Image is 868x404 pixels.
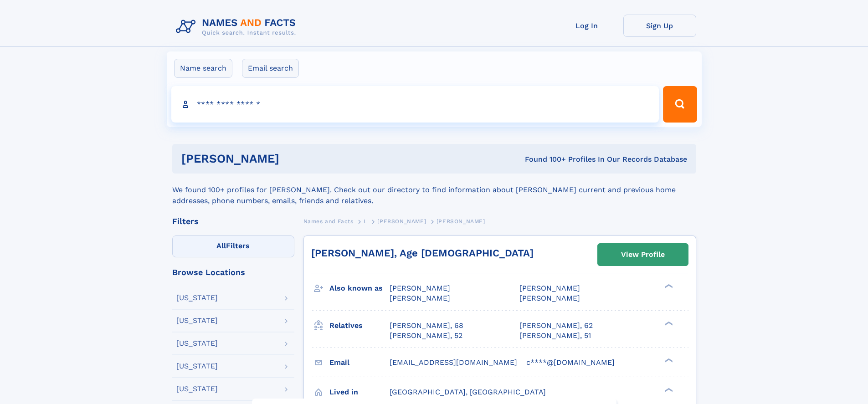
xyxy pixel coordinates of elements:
[519,294,580,302] span: [PERSON_NAME]
[329,384,390,400] h3: Lived in
[176,363,218,370] div: [US_STATE]
[329,281,390,296] h3: Also known as
[176,340,218,347] div: [US_STATE]
[364,215,367,227] a: L
[176,385,218,393] div: [US_STATE]
[172,217,294,225] div: Filters
[519,284,580,292] span: [PERSON_NAME]
[176,317,218,324] div: [US_STATE]
[519,321,593,331] a: [PERSON_NAME], 62
[364,218,367,225] span: L
[402,154,687,164] div: Found 100+ Profiles In Our Records Database
[172,268,294,276] div: Browse Locations
[621,244,665,265] div: View Profile
[329,318,390,333] h3: Relatives
[519,331,591,341] a: [PERSON_NAME], 51
[663,86,697,123] button: Search Button
[390,388,546,396] span: [GEOGRAPHIC_DATA], [GEOGRAPHIC_DATA]
[303,215,354,227] a: Names and Facts
[172,235,294,257] label: Filters
[390,284,450,292] span: [PERSON_NAME]
[390,321,463,331] a: [PERSON_NAME], 68
[550,15,623,37] a: Log In
[311,247,534,259] a: [PERSON_NAME], Age [DEMOGRAPHIC_DATA]
[663,283,673,289] div: ❯
[598,244,688,266] a: View Profile
[329,355,390,370] h3: Email
[390,294,450,302] span: [PERSON_NAME]
[172,174,696,206] div: We found 100+ profiles for [PERSON_NAME]. Check out our directory to find information about [PERS...
[390,358,517,367] span: [EMAIL_ADDRESS][DOMAIN_NAME]
[623,15,696,37] a: Sign Up
[242,59,299,78] label: Email search
[171,86,659,123] input: search input
[390,331,462,341] a: [PERSON_NAME], 52
[377,218,426,225] span: [PERSON_NAME]
[663,357,673,363] div: ❯
[181,153,402,164] h1: [PERSON_NAME]
[216,241,226,250] span: All
[377,215,426,227] a: [PERSON_NAME]
[437,218,485,225] span: [PERSON_NAME]
[663,320,673,326] div: ❯
[174,59,232,78] label: Name search
[663,387,673,393] div: ❯
[172,15,303,39] img: Logo Names and Facts
[176,294,218,302] div: [US_STATE]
